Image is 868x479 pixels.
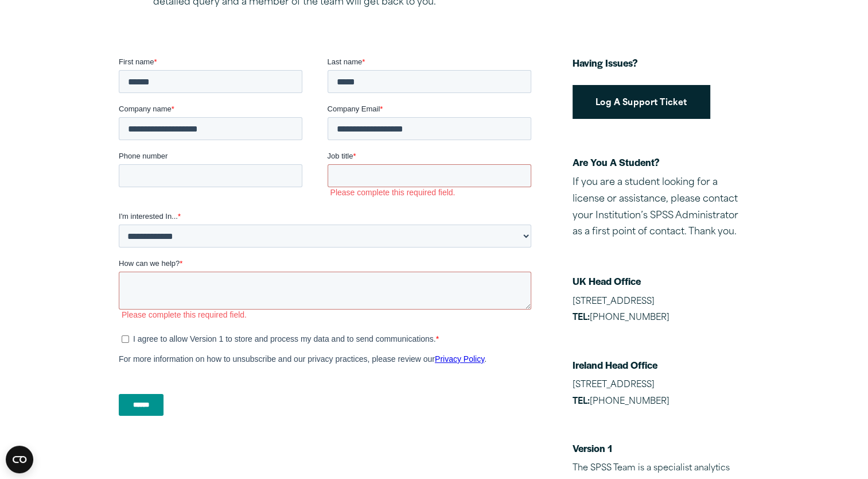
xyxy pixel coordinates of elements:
[573,397,590,406] strong: TEL:
[573,175,750,241] p: If you are a student looking for a license or assistance, please contact your Institution’s SPSS ...
[14,278,317,287] p: I agree to allow Version 1 to store and process my data and to send communications.
[3,279,10,287] input: I agree to allow Version 1 to store and process my data and to send communications.*
[573,442,750,455] h3: Version 1
[6,446,33,473] button: Open CMP widget
[573,377,750,411] p: [STREET_ADDRESS] [PHONE_NUMBER]
[119,56,536,438] iframe: Form 1
[573,294,750,327] p: [STREET_ADDRESS] [PHONE_NUMBER]
[316,298,365,307] a: Privacy Policy
[573,314,590,322] strong: TEL:
[573,56,750,69] h3: Having Issues?
[573,275,750,288] h3: UK Head Office
[573,85,710,119] a: Log A Support Ticket
[209,95,235,104] span: Job title
[212,131,418,141] label: Please complete this required field.
[3,253,417,264] label: Please complete this required field.
[573,155,660,169] strong: Are You A Student?
[573,358,750,372] h3: Ireland Head Office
